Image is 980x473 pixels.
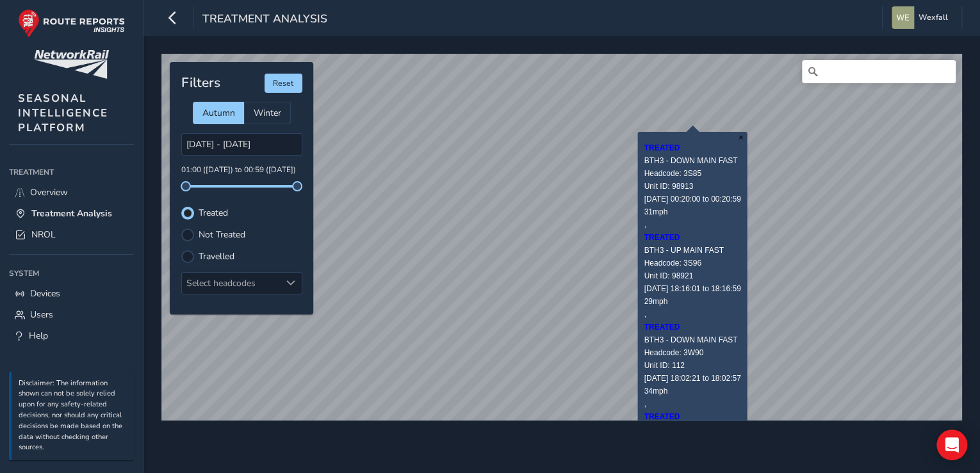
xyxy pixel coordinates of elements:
span: Devices [30,287,60,300]
div: Headcode: 3W90 [644,346,740,359]
div: [DATE] 18:02:21 to 18:02:57 [644,372,740,385]
span: Treatment Analysis [31,207,112,220]
img: customer logo [34,50,109,79]
div: 31mph [644,205,740,218]
div: BTH3 - UP MAIN FAST [644,244,740,257]
div: Unit ID: 98921 [644,269,740,282]
div: TREATED [644,410,740,423]
span: Overview [30,186,68,198]
h4: Filters [181,75,220,91]
label: Travelled [199,252,234,261]
label: Not Treated [199,230,245,239]
div: Headcode: 3S85 [644,167,740,180]
span: Users [30,309,53,321]
div: Unit ID: 98913 [644,180,740,193]
a: Devices [9,283,134,304]
div: Winter [244,102,291,124]
div: Unit ID: 112 [644,359,740,372]
button: Wexfall [892,6,952,29]
span: NROL [31,228,56,241]
button: Reset [265,74,302,93]
p: 01:00 ([DATE]) to 00:59 ([DATE]) [181,164,302,176]
a: Users [9,304,134,325]
button: Close popup [735,132,747,143]
span: Wexfall [919,6,948,29]
a: Treatment Analysis [9,203,134,224]
canvas: Map [161,54,962,421]
div: BTH3 - DOWN MAIN FAST [644,154,740,167]
span: Help [29,330,48,342]
div: TREATED [644,321,740,333]
div: System [9,264,134,283]
label: Treated [199,209,228,218]
div: Autumn [193,102,244,124]
div: TREATED [644,231,740,244]
div: BTH3 - DOWN MAIN FAST [644,333,740,346]
div: [DATE] 00:20:00 to 00:20:59 [644,193,740,205]
a: NROL [9,224,134,245]
img: rr logo [18,9,125,38]
p: Disclaimer: The information shown can not be solely relied upon for any safety-related decisions,... [19,378,127,454]
div: Treatment [9,163,134,182]
div: 34mph [644,385,740,397]
a: Help [9,325,134,346]
span: SEASONAL INTELLIGENCE PLATFORM [18,91,108,135]
a: Overview [9,182,134,203]
div: Select headcodes [182,273,281,294]
div: TREATED [644,141,740,154]
span: Autumn [202,107,235,119]
input: Search [802,60,956,83]
div: Headcode: 3S96 [644,257,740,269]
div: [DATE] 18:16:01 to 18:16:59 [644,282,740,295]
img: diamond-layout [892,6,914,29]
span: Treatment Analysis [202,11,327,29]
div: Open Intercom Messenger [936,429,967,460]
div: 29mph [644,295,740,308]
span: Winter [254,107,281,119]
